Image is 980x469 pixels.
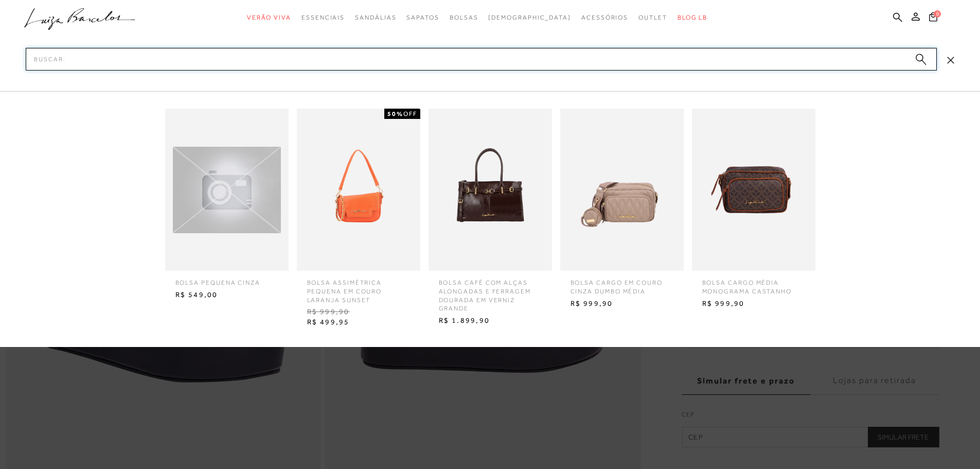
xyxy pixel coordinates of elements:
[168,287,286,303] span: R$ 549,00
[294,109,423,330] a: BOLSA ASSIMÉTRICA PEQUENA EM COURO LARANJA SUNSET 50%OFF BOLSA ASSIMÉTRICA PEQUENA EM COURO LARAN...
[387,110,403,117] strong: 50%
[299,315,418,330] span: R$ 499,95
[488,14,571,21] span: [DEMOGRAPHIC_DATA]
[558,109,686,311] a: BOLSA CARGO EM COURO CINZA DUMBO MÉDIA BOLSA CARGO EM COURO CINZA DUMBO MÉDIA R$ 999,90
[450,14,478,21] span: Bolsas
[431,313,549,328] span: R$ 1.899,90
[168,271,286,287] span: bolsa pequena cinza
[165,147,289,233] img: bolsa pequena cinza
[355,8,396,27] a: categoryNavScreenReaderText
[678,8,707,27] a: BLOG LB
[301,8,345,27] a: categoryNavScreenReaderText
[431,271,549,313] span: BOLSA CAFÉ COM ALÇAS ALONGADAS E FERRAGEM DOURADA EM VERNIZ GRANDE
[355,14,396,21] span: Sandálias
[694,271,813,296] span: BOLSA CARGO MÉDIA MONOGRAMA CASTANHO
[638,8,667,27] a: categoryNavScreenReaderText
[488,8,571,27] a: noSubCategoriesText
[247,14,291,21] span: Verão Viva
[297,109,420,271] img: BOLSA ASSIMÉTRICA PEQUENA EM COURO LARANJA SUNSET
[26,48,937,71] input: Buscar.
[247,8,291,27] a: categoryNavScreenReaderText
[581,8,628,27] a: categoryNavScreenReaderText
[694,296,813,311] span: R$ 999,90
[563,271,681,296] span: BOLSA CARGO EM COURO CINZA DUMBO MÉDIA
[678,14,707,21] span: BLOG LB
[406,14,439,21] span: Sapatos
[429,109,552,271] img: BOLSA CAFÉ COM ALÇAS ALONGADAS E FERRAGEM DOURADA EM VERNIZ GRANDE
[689,109,818,311] a: BOLSA CARGO MÉDIA MONOGRAMA CASTANHO BOLSA CARGO MÉDIA MONOGRAMA CASTANHO R$ 999,90
[563,296,681,311] span: R$ 999,90
[406,8,439,27] a: categoryNavScreenReaderText
[301,14,345,21] span: Essenciais
[926,11,940,25] button: 0
[403,110,417,117] span: OFF
[426,109,555,328] a: BOLSA CAFÉ COM ALÇAS ALONGADAS E FERRAGEM DOURADA EM VERNIZ GRANDE BOLSA CAFÉ COM ALÇAS ALONGADAS...
[560,109,684,271] img: BOLSA CARGO EM COURO CINZA DUMBO MÉDIA
[163,109,291,302] a: bolsa pequena cinza bolsa pequena cinza R$ 549,00
[450,8,478,27] a: categoryNavScreenReaderText
[299,271,418,304] span: BOLSA ASSIMÉTRICA PEQUENA EM COURO LARANJA SUNSET
[692,109,815,271] img: BOLSA CARGO MÉDIA MONOGRAMA CASTANHO
[934,10,941,18] span: 0
[638,14,667,21] span: Outlet
[299,304,418,320] span: R$ 999,90
[581,14,628,21] span: Acessórios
